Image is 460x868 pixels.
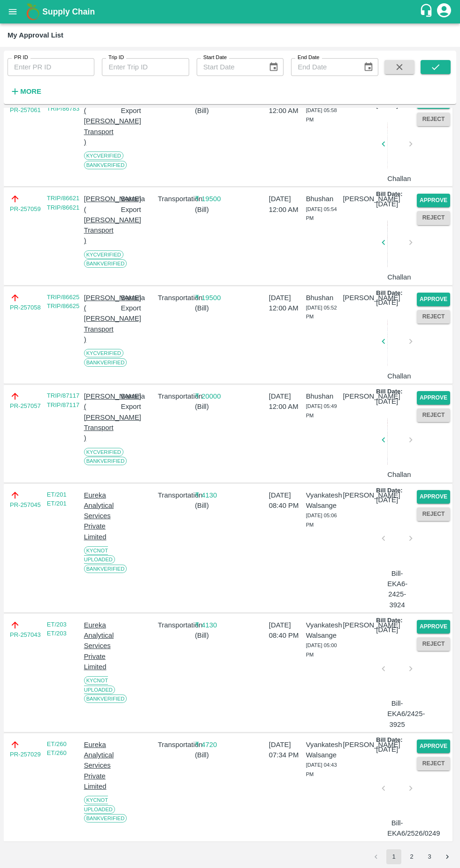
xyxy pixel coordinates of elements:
[84,259,127,268] span: Bank Verified
[47,740,67,757] a: ET/260 ET/260
[197,58,261,76] input: Start Date
[343,194,376,204] p: [PERSON_NAME]
[195,401,228,412] p: ( Bill )
[404,849,419,864] button: Go to page 2
[387,174,407,184] p: Challan
[84,151,123,160] span: KYC Verified
[10,204,41,214] a: PR-257059
[195,500,228,511] p: ( Bill )
[387,818,407,839] p: Bill-EKA6/2526/0249
[417,211,450,225] button: Reject
[376,736,402,745] p: Bill Date:
[306,740,339,761] p: Vyankatesh Walsange
[376,744,398,755] p: [DATE]
[306,305,337,320] span: [DATE] 05:52 PM
[417,293,450,306] button: Approve
[376,190,402,199] p: Bill Date:
[269,194,302,215] p: [DATE] 12:00 AM
[306,620,339,641] p: Vyankatesh Walsange
[306,391,339,401] p: Bhushan
[84,457,127,465] span: Bank Verified
[84,565,127,573] span: Bank Verified
[84,194,117,246] p: [PERSON_NAME] ( [PERSON_NAME] Transport )
[417,391,450,405] button: Approve
[23,2,42,21] img: logo
[387,469,407,480] p: Challan
[417,113,450,126] button: Reject
[265,58,283,76] button: Choose date
[84,293,117,345] p: [PERSON_NAME] ( [PERSON_NAME] Transport )
[417,757,450,770] button: Reject
[20,88,41,95] strong: More
[417,194,450,207] button: Approve
[298,54,319,61] label: End Date
[158,391,191,401] p: Transportation
[269,293,302,314] p: [DATE] 12:00 AM
[84,161,127,169] span: Bank Verified
[376,199,398,209] p: [DATE]
[386,849,401,864] button: page 1
[376,495,398,505] p: [DATE]
[84,694,127,703] span: Bank Verified
[84,95,117,147] p: [PERSON_NAME] ( [PERSON_NAME] Transport )
[376,625,398,635] p: [DATE]
[195,391,228,401] p: ₹ 20000
[306,762,337,777] span: [DATE] 04:43 PM
[195,630,228,641] p: ( Bill )
[306,206,337,221] span: [DATE] 05:54 PM
[84,358,127,367] span: Bank Verified
[376,486,402,495] p: Bill Date:
[269,391,302,412] p: [DATE] 12:00 AM
[419,3,436,20] div: customer-support
[376,616,402,625] p: Bill Date:
[84,546,115,564] span: KYC Not Uploaded
[387,371,407,381] p: Challan
[158,194,191,204] p: Transportation
[108,54,124,61] label: Trip ID
[387,272,407,282] p: Challan
[121,391,154,412] p: Banana Export
[10,630,41,640] a: PR-257043
[417,740,450,753] button: Approve
[376,387,402,396] p: Bill Date:
[376,289,402,298] p: Bill Date:
[343,740,376,750] p: [PERSON_NAME]
[417,408,450,422] button: Reject
[84,796,115,814] span: KYC Not Uploaded
[195,750,228,760] p: ( Bill )
[387,698,407,730] p: Bill- EKA6/2425-3925
[195,194,228,204] p: ₹ 19500
[84,676,115,694] span: KYC Not Uploaded
[10,401,41,411] a: PR-257057
[47,195,79,211] a: TRIP/86621 TRIP/86621
[121,293,154,314] p: Banana Export
[417,637,450,651] button: Reject
[417,310,450,324] button: Reject
[360,58,377,76] button: Choose date
[306,490,339,511] p: Vyankatesh Walsange
[121,194,154,215] p: Banana Export
[47,621,67,637] a: ET/203 ET/203
[158,293,191,303] p: Transportation
[47,392,79,408] a: TRIP/87117 TRIP/87117
[195,740,228,750] p: ₹ 4720
[84,490,117,542] p: Eureka Analytical Services Private Limited
[291,58,355,76] input: End Date
[2,1,23,23] button: open drawer
[387,568,407,610] p: Bill-EKA6-2425-3924
[306,293,339,303] p: Bhushan
[306,642,337,657] span: [DATE] 05:00 PM
[84,814,127,823] span: Bank Verified
[84,740,117,792] p: Eureka Analytical Services Private Limited
[417,507,450,521] button: Reject
[343,490,376,500] p: [PERSON_NAME]
[158,620,191,630] p: Transportation
[417,490,450,504] button: Approve
[343,391,376,401] p: [PERSON_NAME]
[195,620,228,630] p: ₹ 4130
[10,750,41,759] a: PR-257029
[8,58,94,76] input: Enter PR ID
[376,297,398,308] p: [DATE]
[84,250,123,259] span: KYC Verified
[436,2,452,22] div: account of current user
